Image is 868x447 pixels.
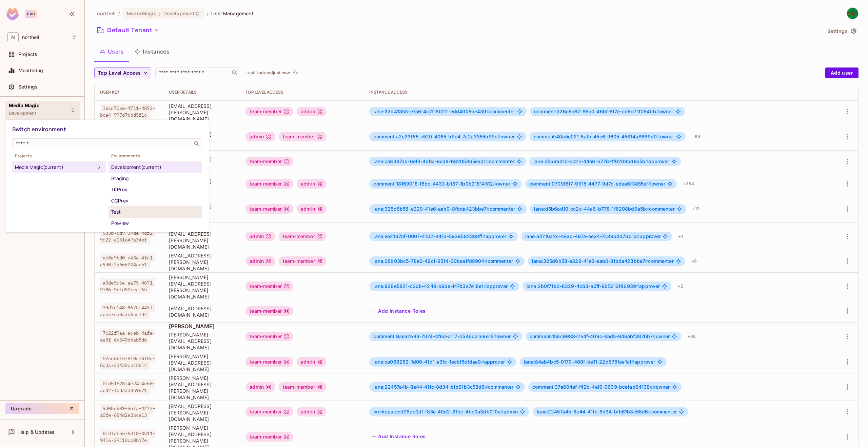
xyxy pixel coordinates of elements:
div: TKPrev [111,186,199,194]
div: Development (current) [111,163,199,171]
div: Media Magic (current) [15,163,95,171]
div: Staging [111,174,199,182]
div: Test [111,208,199,216]
span: Environments [108,153,202,159]
span: Switch environment [12,125,66,133]
div: Preview [111,219,199,227]
span: Projects [12,153,106,159]
div: CCPrev [111,197,199,205]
